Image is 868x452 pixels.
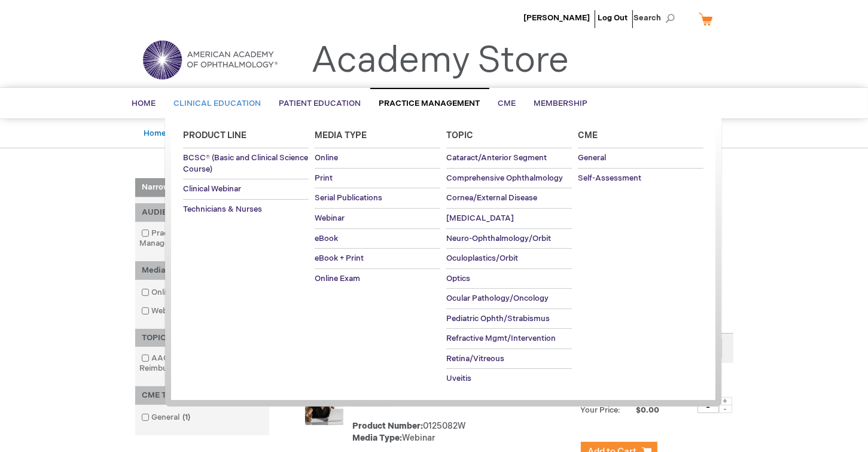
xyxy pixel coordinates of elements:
span: Patient Education [279,99,361,108]
a: Practice Administrators & Managers3 [138,228,266,249]
span: Refractive Mgmt/Intervention [446,334,556,343]
div: 0125082W Webinar [353,420,575,444]
span: eBook + Print [315,254,364,263]
span: Online Exam [315,274,360,283]
span: Optics [446,274,470,283]
span: Cataract/Anterior Segment [446,153,547,163]
span: Self-Assessment [578,173,641,183]
div: AUDIENCE [135,203,269,222]
span: Topic [446,130,473,141]
span: Webinar [315,213,345,223]
span: [MEDICAL_DATA] [446,213,514,223]
span: Cme [578,130,598,141]
span: General [578,153,606,163]
a: Online1 [138,287,191,298]
span: Print [315,173,333,183]
span: Search [634,6,680,30]
a: [PERSON_NAME] [524,13,590,23]
div: CME Type [135,386,269,405]
span: Neuro-Ophthalmology/Orbit [446,234,551,243]
a: Academy Store [312,39,569,83]
span: Clinical Webinar [183,184,241,194]
strong: Media Type: [353,433,403,443]
span: Practice Management [379,99,480,108]
strong: Narrow Your Choices [135,178,269,197]
div: TOPIC [135,329,269,347]
strong: Your Price: [581,405,621,415]
span: Home [132,99,156,108]
span: Online [315,153,338,163]
span: Technicians & Nurses [183,204,262,214]
span: Retina/Vitreous [446,354,504,364]
a: Home [144,129,166,138]
span: Cornea/External Disease [446,193,537,203]
a: Log Out [598,13,628,23]
span: Product Line [183,130,246,141]
span: Media Type [315,130,367,141]
span: Ocular Pathology/Oncology [446,294,549,303]
span: Membership [534,99,588,108]
div: Media Type [135,261,269,280]
span: Uveitis [446,374,471,383]
span: BCSC® (Basic and Clinical Science Course) [183,153,308,174]
span: Pediatric Ophth/Strabismus [446,314,550,323]
span: CME [498,99,516,108]
a: Webinar3 [138,306,199,317]
span: Comprehensive Ophthalmology [446,173,563,183]
span: $0.00 [623,405,660,415]
a: General1 [138,412,196,423]
span: Oculoplastics/Orbit [446,254,518,263]
span: eBook [315,234,338,243]
span: Clinical Education [174,99,261,108]
span: Serial Publications [315,193,382,203]
span: 1 [180,413,194,422]
a: AAOE: Coding & Reimbursement1 [138,353,266,374]
strong: Product Number: [353,421,424,431]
